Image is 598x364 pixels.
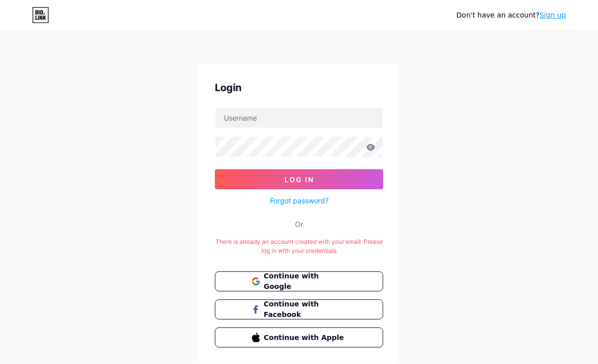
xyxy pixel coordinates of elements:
span: Continue with Apple [264,332,347,343]
button: Log In [215,169,383,189]
div: There is already an account created with your email. Please log in with your credentials [215,237,383,255]
button: Continue with Apple [215,327,383,347]
button: Continue with Facebook [215,299,383,319]
div: Login [215,80,383,95]
span: Continue with Google [264,271,347,292]
a: Forgot password? [270,195,329,206]
span: Continue with Facebook [264,299,347,320]
input: Username [215,108,383,128]
button: Continue with Google [215,271,383,291]
div: Or [295,219,303,229]
span: Log In [284,175,314,184]
a: Sign up [539,11,566,19]
div: Don't have an account? [456,10,566,21]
